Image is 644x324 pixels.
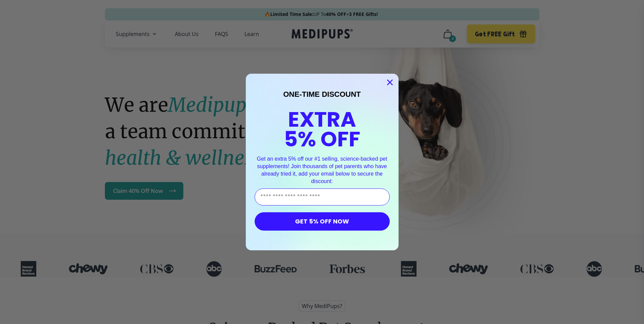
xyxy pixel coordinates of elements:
[283,90,361,98] span: ONE-TIME DISCOUNT
[384,76,396,88] button: Close dialog
[255,212,390,231] button: GET 5% OFF NOW
[288,105,356,134] span: EXTRA
[284,124,360,154] span: 5% OFF
[257,156,387,184] span: Get an extra 5% off our #1 selling, science-backed pet supplements! Join thousands of pet parents...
